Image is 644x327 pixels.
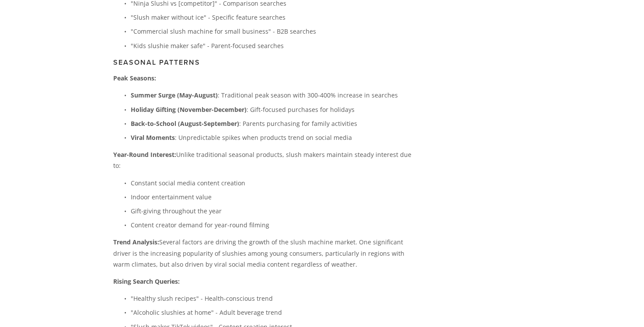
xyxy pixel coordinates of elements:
p: "Healthy slush recipes" - Health-conscious trend [131,293,420,304]
p: : Unpredictable spikes when products trend on social media [131,132,420,143]
strong: Back-to-School (August-September) [131,119,239,128]
h3: Seasonal Patterns [113,58,420,66]
strong: Summer Surge (May-August) [131,91,218,99]
p: "Alcoholic slushies at home" - Adult beverage trend [131,307,420,318]
strong: Viral Moments [131,133,175,142]
p: "Commercial slush machine for small business" - B2B searches [131,26,420,37]
p: Content creator demand for year-round filming [131,219,420,230]
p: Constant social media content creation [131,177,420,188]
strong: Rising Search Queries: [113,277,180,285]
p: "Slush maker without ice" - Specific feature searches [131,12,420,23]
p: : Traditional peak season with 300-400% increase in searches [131,90,420,101]
strong: Holiday Gifting (November-December) [131,105,247,114]
p: "Kids slushie maker safe" - Parent-focused searches [131,40,420,51]
p: Indoor entertainment value [131,191,420,202]
p: Gift-giving throughout the year [131,205,420,216]
strong: Year-Round Interest: [113,150,176,159]
p: Several factors are driving the growth of the slush machine market. One significant driver is the... [113,237,420,270]
strong: Trend Analysis: [113,238,159,246]
strong: Peak Seasons: [113,74,156,82]
p: : Gift-focused purchases for holidays [131,104,420,115]
p: : Parents purchasing for family activities [131,118,420,129]
p: Unlike traditional seasonal products, slush makers maintain steady interest due to: [113,149,420,171]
